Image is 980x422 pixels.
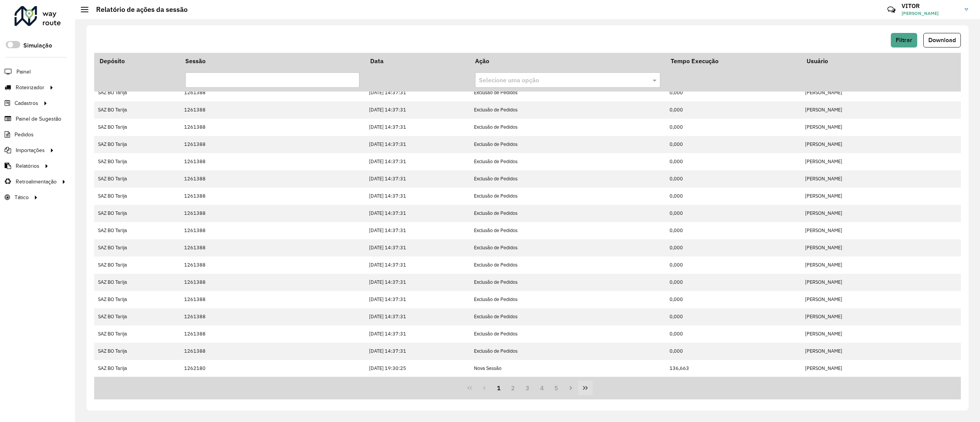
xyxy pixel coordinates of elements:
[801,136,961,153] td: [PERSON_NAME]
[470,291,666,308] td: Exclusão de Pedidos
[94,188,180,205] td: SAZ BO Tarija
[506,381,520,395] button: 2
[665,291,801,308] td: 0,000
[94,119,180,136] td: SAZ BO Tarija
[94,205,180,222] td: SAZ BO Tarija
[470,188,666,205] td: Exclusão de Pedidos
[801,84,961,101] td: [PERSON_NAME]
[665,119,801,136] td: 0,000
[470,205,666,222] td: Exclusão de Pedidos
[801,257,961,274] td: [PERSON_NAME]
[365,170,470,188] td: [DATE] 14:37:31
[470,101,666,119] td: Exclusão de Pedidos
[801,291,961,308] td: [PERSON_NAME]
[365,205,470,222] td: [DATE] 14:37:31
[94,308,180,325] td: SAZ BO Tarija
[470,84,666,101] td: Exclusão de Pedidos
[923,33,961,47] button: Download
[94,257,180,274] td: SAZ BO Tarija
[470,239,666,257] td: Exclusão de Pedidos
[94,84,180,101] td: SAZ BO Tarija
[665,101,801,119] td: 0,000
[23,41,52,50] label: Simulação
[470,53,666,69] th: Ação
[665,170,801,188] td: 0,000
[665,84,801,101] td: 0,000
[94,325,180,343] td: SAZ BO Tarija
[365,136,470,153] td: [DATE] 14:37:31
[891,33,917,47] button: Filtrar
[365,360,470,377] td: [DATE] 19:30:25
[665,325,801,343] td: 0,000
[180,53,365,69] th: Sessão
[549,381,564,395] button: 5
[365,53,470,69] th: Data
[180,222,365,239] td: 1261388
[16,146,45,154] span: Importações
[180,101,365,119] td: 1261388
[665,188,801,205] td: 0,000
[801,325,961,343] td: [PERSON_NAME]
[94,170,180,188] td: SAZ BO Tarija
[365,101,470,119] td: [DATE] 14:37:31
[180,257,365,274] td: 1261388
[665,308,801,325] td: 0,000
[665,205,801,222] td: 0,000
[801,239,961,257] td: [PERSON_NAME]
[94,222,180,239] td: SAZ BO Tarija
[180,239,365,257] td: 1261388
[365,222,470,239] td: [DATE] 14:37:31
[180,308,365,325] td: 1261388
[470,136,666,153] td: Exclusão de Pedidos
[180,188,365,205] td: 1261388
[16,162,39,170] span: Relatórios
[801,343,961,360] td: [PERSON_NAME]
[665,222,801,239] td: 0,000
[365,257,470,274] td: [DATE] 14:37:31
[665,360,801,377] td: 136,663
[801,170,961,188] td: [PERSON_NAME]
[896,37,912,43] span: Filtrar
[15,193,29,201] span: Tático
[535,381,549,395] button: 4
[665,257,801,274] td: 0,000
[94,274,180,291] td: SAZ BO Tarija
[470,170,666,188] td: Exclusão de Pedidos
[883,2,900,18] a: Contato Rápido
[94,291,180,308] td: SAZ BO Tarija
[180,84,365,101] td: 1261388
[94,136,180,153] td: SAZ BO Tarija
[365,291,470,308] td: [DATE] 14:37:31
[94,360,180,377] td: SAZ BO Tarija
[180,136,365,153] td: 1261388
[665,274,801,291] td: 0,000
[16,68,31,76] span: Painel
[180,360,365,377] td: 1262180
[365,308,470,325] td: [DATE] 14:37:31
[665,136,801,153] td: 0,000
[928,37,956,43] span: Download
[180,343,365,360] td: 1261388
[16,115,61,123] span: Painel de Sugestão
[365,274,470,291] td: [DATE] 14:37:31
[801,153,961,170] td: [PERSON_NAME]
[365,84,470,101] td: [DATE] 14:37:31
[470,153,666,170] td: Exclusão de Pedidos
[470,257,666,274] td: Exclusão de Pedidos
[15,99,38,107] span: Cadastros
[902,2,959,10] h3: VITOR
[94,153,180,170] td: SAZ BO Tarija
[365,153,470,170] td: [DATE] 14:37:31
[470,360,666,377] td: Nova Sessão
[94,343,180,360] td: SAZ BO Tarija
[16,83,44,92] span: Roteirizador
[180,170,365,188] td: 1261388
[470,274,666,291] td: Exclusão de Pedidos
[94,101,180,119] td: SAZ BO Tarija
[180,153,365,170] td: 1261388
[665,239,801,257] td: 0,000
[365,343,470,360] td: [DATE] 14:37:31
[801,205,961,222] td: [PERSON_NAME]
[88,5,188,14] h2: Relatório de ações da sessão
[470,343,666,360] td: Exclusão de Pedidos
